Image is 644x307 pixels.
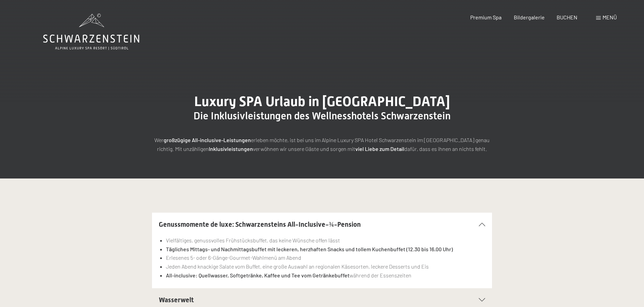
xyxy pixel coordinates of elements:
a: Premium Spa [470,14,502,20]
strong: viel Liebe zum Detail [355,146,404,152]
li: Jeden Abend knackige Salate vom Buffet, eine große Auswahl an regionalen Käsesorten, leckere Dess... [166,262,485,271]
a: Bildergalerie [514,14,545,20]
span: Luxury SPA Urlaub in [GEOGRAPHIC_DATA] [194,93,450,109]
li: Vielfältiges, genussvolles Frühstücksbuffet, das keine Wünsche offen lässt [166,236,485,245]
li: während der Essenszeiten [166,271,485,280]
span: Genussmomente de luxe: Schwarzensteins All-Inclusive-¾-Pension [159,220,361,228]
strong: Inklusivleistungen [209,146,253,152]
span: Wasserwelt [159,296,194,304]
strong: All-inclusive: Quellwasser, Softgetränke, Kaffee und Tee vom Getränkebuffet [166,272,350,278]
span: Die Inklusivleistungen des Wellnesshotels Schwarzenstein [193,110,451,122]
strong: großzügige All-inclusive-Leistungen [164,137,251,143]
li: Erlesenes 5- oder 6-Gänge-Gourmet-Wahlmenü am Abend [166,253,485,262]
span: Menü [603,14,617,20]
p: Wer erleben möchte, ist bei uns im Alpine Luxury SPA Hotel Schwarzenstein im [GEOGRAPHIC_DATA] ge... [152,136,492,153]
a: BUCHEN [557,14,577,20]
strong: Tägliches Mittags- und Nachmittagsbuffet mit leckeren, herzhaften Snacks und tollem Kuchenbuffet ... [166,246,453,252]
